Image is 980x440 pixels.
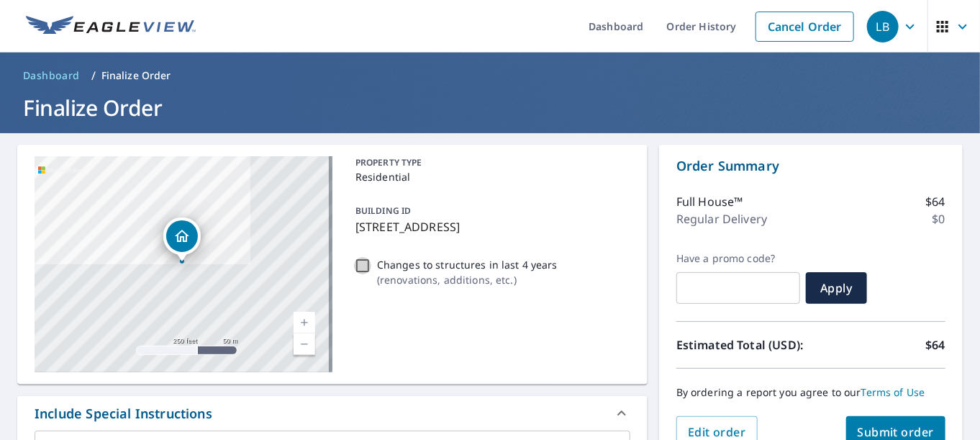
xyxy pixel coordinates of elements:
[676,210,767,228] p: Regular Delivery
[35,404,212,423] div: Include Special Instructions
[676,193,743,210] p: Full House™
[806,272,867,304] button: Apply
[17,396,648,431] div: Include Special Instructions
[163,217,201,262] div: Dropped pin, building 1, Residential property, 9106 Forest St Lafayette, IN 47905
[17,64,963,87] nav: breadcrumb
[817,280,856,296] span: Apply
[294,312,315,333] a: Current Level 17, Zoom In
[858,424,935,440] span: Submit order
[676,156,945,176] p: Order Summary
[676,336,811,354] p: Estimated Total (USD):
[355,156,625,169] p: PROPERTY TYPE
[23,68,80,83] span: Dashboard
[26,16,196,37] img: EV Logo
[756,12,854,42] a: Cancel Order
[933,210,945,228] p: $0
[867,11,899,42] div: LB
[676,386,945,399] p: By ordering a report you agree to our
[377,272,558,287] p: ( renovations, additions, etc. )
[926,336,945,354] p: $64
[355,169,625,184] p: Residential
[861,385,925,399] a: Terms of Use
[377,257,558,272] p: Changes to structures in last 4 years
[17,64,86,87] a: Dashboard
[17,93,963,122] h1: Finalize Order
[355,205,411,217] p: BUILDING ID
[91,67,96,84] li: /
[676,252,800,265] label: Have a promo code?
[688,424,746,440] span: Edit order
[926,193,945,210] p: $64
[101,68,171,83] p: Finalize Order
[355,218,625,235] p: [STREET_ADDRESS]
[294,333,315,355] a: Current Level 17, Zoom Out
